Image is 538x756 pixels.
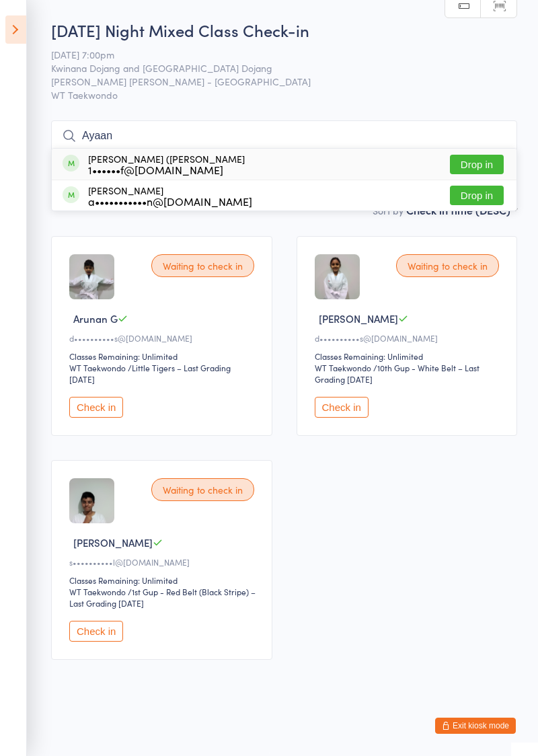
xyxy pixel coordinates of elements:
[88,196,252,206] div: a•••••••••••n@[DOMAIN_NAME]
[450,186,504,205] button: Drop in
[315,397,369,418] button: Check in
[51,61,496,75] span: Kwinana Dojang and [GEOGRAPHIC_DATA] Dojang
[315,350,504,362] div: Classes Remaining: Unlimited
[51,75,496,88] span: [PERSON_NAME] [PERSON_NAME] - [GEOGRAPHIC_DATA]
[319,311,398,326] span: [PERSON_NAME]
[315,332,504,344] div: d••••••••••s@[DOMAIN_NAME]
[315,362,479,385] span: / 10th Gup - White Belt – Last Grading [DATE]
[69,254,114,299] img: image1725448755.png
[51,88,517,102] span: WT Taekwondo
[69,574,258,586] div: Classes Remaining: Unlimited
[315,254,360,299] img: image1725448995.png
[396,254,499,277] div: Waiting to check in
[88,164,245,175] div: 1••••••f@[DOMAIN_NAME]
[69,621,123,642] button: Check in
[69,556,258,568] div: s••••••••••l@[DOMAIN_NAME]
[69,362,231,385] span: / Little Tigers – Last Grading [DATE]
[51,120,517,151] input: Search
[51,48,496,61] span: [DATE] 7:00pm
[69,362,126,373] div: WT Taekwondo
[88,185,252,206] div: [PERSON_NAME]
[69,478,114,523] img: image1708509554.png
[69,397,123,418] button: Check in
[88,153,245,175] div: [PERSON_NAME] ([PERSON_NAME]
[151,254,254,277] div: Waiting to check in
[69,586,126,597] div: WT Taekwondo
[315,362,371,373] div: WT Taekwondo
[69,332,258,344] div: d••••••••••s@[DOMAIN_NAME]
[151,478,254,501] div: Waiting to check in
[435,718,516,734] button: Exit kiosk mode
[69,350,258,362] div: Classes Remaining: Unlimited
[51,19,517,41] h2: [DATE] Night Mixed Class Check-in
[69,586,256,609] span: / 1st Gup - Red Belt (Black Stripe) – Last Grading [DATE]
[450,155,504,174] button: Drop in
[73,535,153,550] span: [PERSON_NAME]
[73,311,118,326] span: Arunan G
